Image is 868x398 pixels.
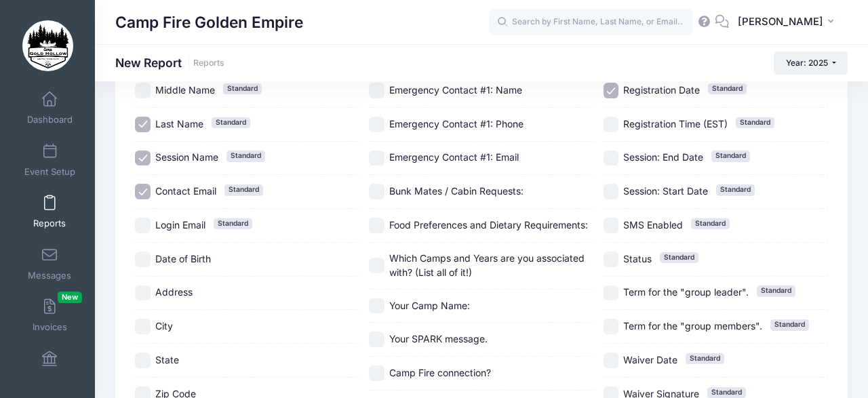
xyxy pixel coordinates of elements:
span: New [58,292,82,303]
span: Invoices [33,322,67,334]
span: Standard [707,387,746,398]
input: Camp Fire connection? [369,365,384,381]
span: Bunk Mates / Cabin Requests: [389,185,524,197]
span: Your Camp Name: [389,300,470,311]
input: StatusStandard [604,252,619,267]
span: Standard [224,184,263,195]
input: Session NameStandard [135,151,151,166]
span: City [155,320,173,332]
input: Middle NameStandard [135,83,151,98]
input: Session: Start DateStandard [604,184,619,199]
span: Standard [226,151,265,161]
span: SMS Enabled [623,219,683,231]
span: Standard [686,353,724,364]
input: Address [135,285,151,301]
span: Registration Time (EST) [623,118,728,130]
input: Search by First Name, Last Name, or Email... [489,9,692,36]
span: Standard [736,117,774,128]
input: Food Preferences and Dietary Requirements: [369,218,384,233]
span: State [155,354,179,365]
span: Date of Birth [155,253,211,264]
span: Year: 2025 [786,58,828,68]
span: Waiver Date [623,354,677,365]
img: Camp Fire Golden Empire [22,20,73,71]
a: Financials [18,344,82,391]
span: [PERSON_NAME] [738,14,823,29]
span: Emergency Contact #1: Name [389,84,522,96]
input: State [135,353,151,368]
span: Standard [660,252,698,263]
span: Messages [28,270,71,281]
span: Your SPARK message. [389,333,488,344]
input: Login EmailStandard [135,218,151,233]
span: Standard [770,319,809,330]
span: Standard [214,218,252,229]
span: Emergency Contact #1: Phone [389,118,524,130]
a: InvoicesNew [18,292,82,339]
span: Reports [33,218,66,230]
span: Emergency Contact #1: Email [389,151,519,163]
span: Login Email [155,219,205,231]
span: Middle Name [155,84,215,96]
span: Standard [711,151,750,161]
input: Which Camps and Years are you associated with? (List all of it!) [369,258,384,273]
input: Date of Birth [135,252,151,267]
span: Session Name [155,151,218,163]
a: Reports [193,58,224,68]
input: SMS EnabledStandard [604,218,619,233]
span: Session: Start Date [623,185,708,197]
input: City [135,319,151,334]
input: Your SPARK message. [369,332,384,347]
span: Which Camps and Years are you associated with? (List all of it!) [389,252,585,278]
input: Emergency Contact #1: Email [369,151,384,166]
input: Emergency Contact #1: Phone [369,117,384,132]
input: Your Camp Name: [369,298,384,314]
input: Waiver DateStandard [604,353,619,368]
span: Food Preferences and Dietary Requirements: [389,219,588,231]
button: [PERSON_NAME] [729,7,848,38]
input: Session: End DateStandard [604,151,619,166]
span: Session: End Date [623,151,703,163]
span: Camp Fire connection? [389,367,491,378]
span: Standard [212,117,250,128]
span: Address [155,286,193,298]
span: Last Name [155,118,203,130]
span: Standard [708,83,747,94]
input: Contact EmailStandard [135,184,151,199]
a: Dashboard [18,84,82,132]
input: Term for the "group members".Standard [604,319,619,334]
span: Dashboard [27,115,73,126]
a: Reports [18,188,82,235]
input: Registration Time (EST)Standard [604,117,619,132]
span: Status [623,253,652,264]
span: Standard [223,83,262,94]
span: Event Setup [24,166,75,178]
button: Year: 2025 [774,52,848,75]
span: Term for the "group members". [623,320,762,332]
h1: Camp Fire Golden Empire [115,7,303,38]
h1: New Report [115,56,224,70]
a: Messages [18,240,82,287]
input: Term for the "group leader".Standard [604,285,619,301]
span: Standard [757,285,795,296]
input: Last NameStandard [135,117,151,132]
input: Emergency Contact #1: Name [369,83,384,98]
input: Registration DateStandard [604,83,619,98]
span: Term for the "group leader". [623,286,749,298]
span: Registration Date [623,84,700,96]
span: Standard [691,218,730,229]
input: Bunk Mates / Cabin Requests: [369,184,384,199]
span: Standard [716,184,755,195]
a: Event Setup [18,136,82,184]
span: Contact Email [155,185,216,197]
